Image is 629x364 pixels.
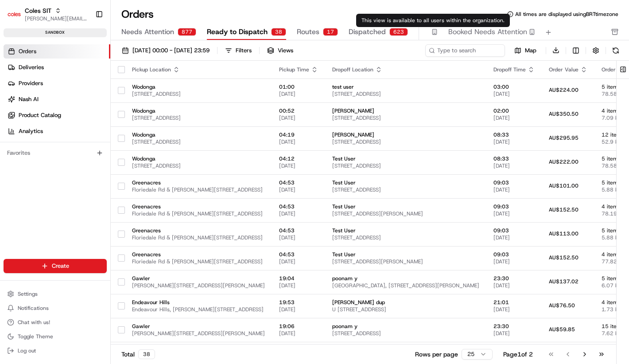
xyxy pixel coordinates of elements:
span: Test User [332,179,479,186]
span: 00:52 [279,107,318,114]
p: Welcome 👋 [9,35,161,50]
div: 💻 [75,199,82,206]
span: Floriedale Rd & [PERSON_NAME][STREET_ADDRESS] [132,234,265,241]
span: AU$222.00 [549,158,579,165]
span: [DATE] [493,210,535,217]
div: Pickup Time [279,66,318,73]
a: Product Catalog [4,108,110,122]
span: [PERSON_NAME][STREET_ADDRESS][PERSON_NAME] [132,330,265,337]
span: Test User [332,227,479,234]
span: 04:53 [279,251,318,258]
span: Settings [18,290,38,297]
span: Routes [297,27,319,37]
span: 09:03 [493,179,535,186]
img: Coles SIT [7,7,21,21]
div: Page 1 of 2 [503,350,533,359]
span: 04:53 [279,227,318,234]
span: [DATE] [279,282,318,289]
button: [DATE] 00:00 - [DATE] 23:59 [118,44,214,57]
span: Pylon [88,220,107,227]
span: • [74,161,77,168]
span: Nash AI [19,95,39,103]
span: Coles SIT [25,6,51,15]
div: Pickup Location [132,66,265,73]
a: Analytics [4,124,110,138]
span: [DATE] [279,138,318,145]
span: [STREET_ADDRESS] [332,90,479,98]
span: Greenacres [132,179,265,186]
button: See all [137,114,161,124]
span: U [STREET_ADDRESS] [332,306,479,313]
span: Views [278,47,293,55]
span: 21:01 [493,299,535,306]
span: [DATE] [279,210,318,217]
div: Total [121,349,155,359]
span: This view is available to all users within the organization. [361,17,505,24]
span: 23:30 [493,275,535,282]
span: Test User [332,251,479,258]
a: 📗Knowledge Base [5,195,71,211]
button: Chat with us! [4,316,107,329]
a: Powered byPylon [62,219,107,227]
a: Orders [4,44,110,59]
span: [DATE] [279,186,318,193]
span: Map [525,47,536,55]
span: test user [332,83,479,90]
span: [STREET_ADDRESS] [132,90,265,98]
span: [DATE] [78,137,97,145]
span: Floriedale Rd & [PERSON_NAME][STREET_ADDRESS] [132,258,265,265]
div: 38 [271,28,286,36]
span: Endeavour Hills [132,299,265,306]
span: Greenacres [132,227,265,234]
span: [DATE] [493,138,535,145]
span: AU$224.00 [549,86,579,94]
span: Log out [18,347,36,354]
span: Analytics [19,127,43,135]
input: Type to search [425,44,505,57]
div: sandbox [4,28,107,37]
span: AU$101.00 [549,182,579,189]
div: We're available if you need us! [40,94,122,101]
span: 19:04 [279,275,318,282]
span: AU$350.50 [549,110,579,117]
span: [DATE] [279,258,318,265]
a: Deliveries [4,60,110,74]
span: Product Catalog [19,111,61,119]
div: 17 [323,28,338,36]
button: [PERSON_NAME][EMAIL_ADDRESS][DOMAIN_NAME] [25,15,88,22]
div: Dropoff Location [332,66,479,73]
span: [DATE] [493,306,535,313]
span: AU$152.50 [549,254,579,261]
span: Gawler [132,323,265,330]
input: Clear [23,57,146,67]
span: poonam y [332,323,479,330]
span: poonam y [332,275,479,282]
span: Booked Needs Attention [448,27,527,37]
span: 19:53 [279,299,318,306]
img: 1736555255976-a54dd68f-1ca7-489b-9aae-adbdc363a1c4 [18,138,25,145]
span: [PERSON_NAME] [27,161,72,168]
button: Map [509,45,542,56]
span: 01:00 [279,83,318,90]
span: Test User [332,155,479,162]
span: [DATE] [279,114,318,121]
span: Providers [19,79,43,87]
button: Toggle Theme [4,330,107,343]
div: 38 [138,349,155,359]
span: [STREET_ADDRESS] [332,234,479,241]
span: AU$59.85 [549,326,575,333]
span: 04:53 [279,179,318,186]
button: Log out [4,344,107,357]
button: Filters [221,44,256,57]
a: Nash AI [4,92,110,106]
span: [DATE] [493,234,535,241]
span: • [74,137,77,145]
span: [PERSON_NAME] [332,107,479,114]
span: All times are displayed using BRT timezone [515,11,618,18]
span: 23:30 [493,323,535,330]
span: [DATE] [279,90,318,98]
div: Filters [236,47,252,55]
button: Create [4,259,107,273]
span: [STREET_ADDRESS] [332,162,479,169]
